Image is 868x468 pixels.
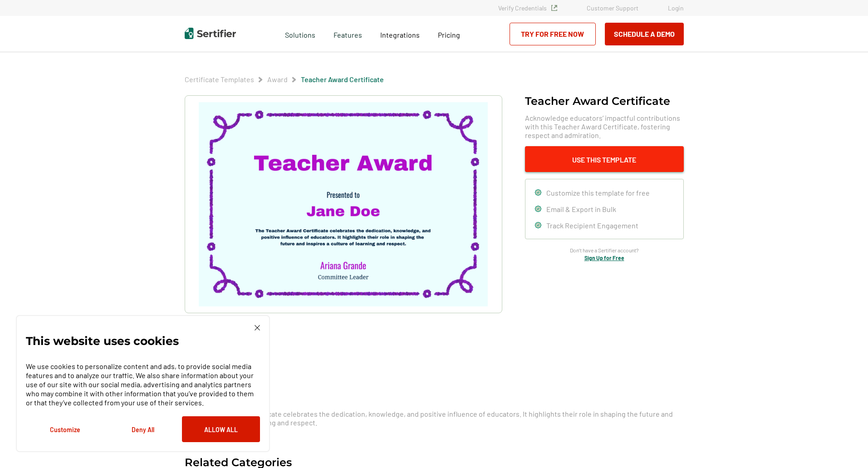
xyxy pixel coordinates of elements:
h2: Related Categories [185,457,292,468]
a: Integrations [380,28,420,39]
span: The Teacher Award Certificate celebrates the dedication, knowledge, and positive influence of edu... [185,409,673,427]
a: Award [267,75,288,84]
button: Use This Template [525,146,684,172]
h1: Teacher Award Certificate [525,95,670,107]
button: Allow All [182,416,260,442]
a: Sign Up for Free [584,255,624,261]
p: We use cookies to personalize content and ads, to provide social media features and to analyze ou... [26,362,260,407]
img: Verified [551,5,557,11]
span: Award [267,75,288,84]
a: Pricing [438,28,460,39]
span: Pricing [438,30,460,39]
a: Verify Credentials [498,4,557,12]
img: Sertifier | Digital Credentialing Platform [185,28,236,39]
img: Cookie Popup Close [255,325,260,330]
span: Teacher Award Certificate [301,75,384,84]
span: Features [333,28,362,39]
a: Certificate Templates [185,75,254,84]
a: Try for Free Now [510,23,596,45]
a: Customer Support [587,4,638,12]
p: This website uses cookies [26,336,179,345]
span: Customize this template for free [546,188,650,197]
span: Don’t have a Sertifier account? [570,246,639,255]
div: Breadcrumb [185,75,384,84]
span: Solutions [285,28,315,39]
button: Deny All [104,416,182,442]
a: Login [668,4,684,12]
img: Teacher Award Certificate [199,102,487,306]
span: Acknowledge educators’ impactful contributions with this Teacher Award Certificate, fostering res... [525,113,684,139]
span: Certificate Templates [185,75,254,84]
span: Email & Export in Bulk [546,205,616,213]
button: Schedule a Demo [605,23,684,45]
a: Teacher Award Certificate [301,75,384,84]
span: Integrations [380,30,420,39]
button: Customize [26,416,104,442]
iframe: Chat Widget [823,424,868,468]
span: Track Recipient Engagement [546,221,638,230]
